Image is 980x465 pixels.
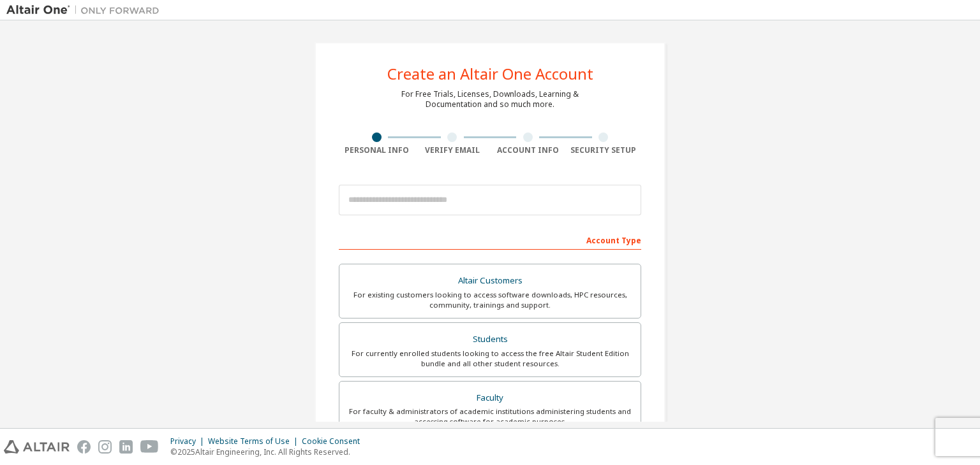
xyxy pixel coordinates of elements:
[4,440,70,454] img: altair_logo.svg
[415,145,491,155] div: Verify Email
[6,4,166,17] img: Altair One
[347,389,633,407] div: Faculty
[401,89,579,110] div: For Free Trials, Licenses, Downloads, Learning & Documentation and so much more.
[387,66,593,82] div: Create an Altair One Account
[170,436,208,447] div: Privacy
[347,348,633,369] div: For currently enrolled students looking to access the free Altair Student Edition bundle and all ...
[339,229,641,250] div: Account Type
[490,145,566,155] div: Account Info
[170,447,367,457] p: © 2025 Altair Engineering, Inc. All Rights Reserved.
[140,440,159,454] img: youtube.svg
[566,145,642,155] div: Security Setup
[347,406,633,427] div: For faculty & administrators of academic institutions administering students and accessing softwa...
[347,272,633,290] div: Altair Customers
[347,290,633,310] div: For existing customers looking to access software downloads, HPC resources, community, trainings ...
[98,440,112,454] img: instagram.svg
[339,145,415,155] div: Personal Info
[77,440,91,454] img: facebook.svg
[302,436,367,447] div: Cookie Consent
[119,440,133,454] img: linkedin.svg
[208,436,302,447] div: Website Terms of Use
[347,331,633,348] div: Students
